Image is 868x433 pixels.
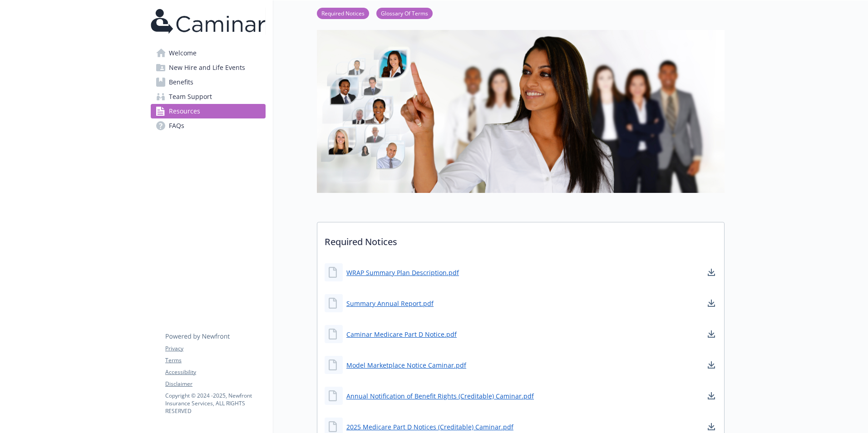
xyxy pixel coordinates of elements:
a: Team Support [151,89,266,104]
a: WRAP Summary Plan Description.pdf [346,268,459,277]
a: download document [706,359,717,370]
a: Welcome [151,46,266,60]
a: Summary Annual Report.pdf [346,299,434,308]
a: Required Notices [317,9,369,17]
a: Caminar Medicare Part D Notice.pdf [346,330,457,339]
a: download document [706,267,717,278]
a: download document [706,421,717,432]
a: 2025 Medicare Part D Notices (Creditable) Caminar.pdf [346,422,513,432]
a: download document [706,298,717,309]
span: New Hire and Life Events [169,60,245,75]
p: Required Notices [317,222,724,256]
a: Accessibility [165,368,265,376]
a: download document [706,329,717,340]
a: Resources [151,104,266,118]
span: Team Support [169,89,212,104]
img: resources page banner [317,30,725,193]
a: FAQs [151,118,266,133]
a: Glossary Of Terms [376,9,433,17]
a: Privacy [165,344,265,353]
span: Resources [169,104,200,118]
a: Benefits [151,75,266,89]
a: Model Marketplace Notice Caminar.pdf [346,360,466,370]
a: New Hire and Life Events [151,60,266,75]
a: Annual Notification of Benefit Rights (Creditable) Caminar.pdf [346,391,534,401]
a: Terms [165,356,265,364]
span: Welcome [169,46,197,60]
span: Benefits [169,75,193,89]
a: download document [706,390,717,401]
p: Copyright © 2024 - 2025 , Newfront Insurance Services, ALL RIGHTS RESERVED [165,392,265,415]
span: FAQs [169,118,184,133]
a: Disclaimer [165,380,265,388]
